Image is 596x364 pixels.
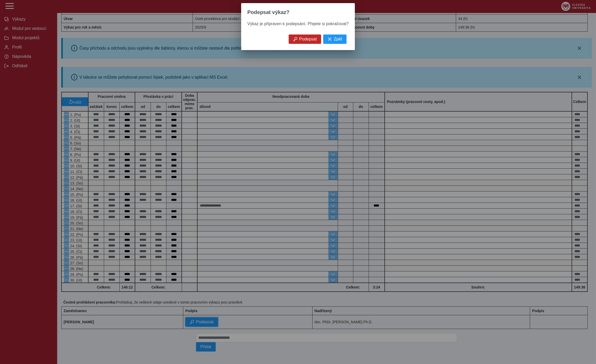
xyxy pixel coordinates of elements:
[299,37,317,42] span: Podepsat
[247,22,349,26] span: Výkaz je připraven k podepsání. Přejete si pokračovat?
[247,9,289,15] span: Podepsat výkaz?
[334,37,342,42] span: Zpět
[289,35,321,44] button: Podepsat
[323,35,347,44] button: Zpět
